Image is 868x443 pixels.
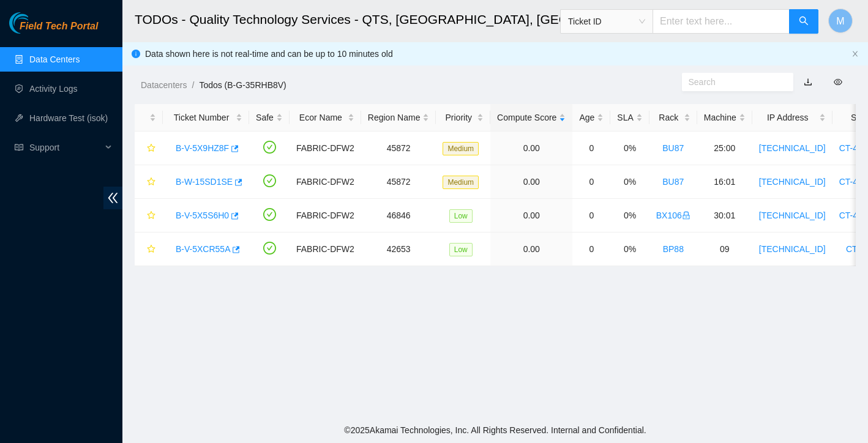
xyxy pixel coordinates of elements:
[199,80,286,90] a: Todos (B-G-35RHB8V)
[682,211,690,220] span: lock
[490,132,572,165] td: 0.00
[141,172,156,192] button: star
[103,187,122,209] span: double-left
[490,199,572,233] td: 0.00
[290,199,361,233] td: FABRIC-DFW2
[141,206,156,225] button: star
[663,244,684,254] a: BP88
[361,165,436,199] td: 45872
[689,75,777,89] input: Search
[449,243,473,256] span: Low
[789,9,818,34] button: search
[147,211,155,221] span: star
[443,142,479,155] span: Medium
[795,72,821,92] button: download
[263,242,276,255] span: check-circle
[147,245,155,255] span: star
[572,199,610,233] td: 0
[572,132,610,165] td: 0
[29,135,102,160] span: Support
[697,199,752,233] td: 30:01
[147,144,155,154] span: star
[662,177,684,187] a: BU87
[361,132,436,165] td: 45872
[290,165,361,199] td: FABRIC-DFW2
[572,165,610,199] td: 0
[15,143,23,152] span: read
[834,78,842,86] span: eye
[141,80,187,90] a: Datacenters
[141,239,156,259] button: star
[176,244,230,254] a: B-V-5XCR55A
[759,143,826,153] a: [TECHNICAL_ID]
[610,165,649,199] td: 0%
[263,174,276,187] span: check-circle
[443,176,479,189] span: Medium
[147,177,155,187] span: star
[9,22,98,38] a: Akamai TechnologiesField Tech Portal
[653,9,790,34] input: Enter text here...
[656,210,690,220] a: BX106lock
[263,141,276,154] span: check-circle
[490,165,572,199] td: 0.00
[141,138,156,158] button: star
[176,143,229,153] a: B-V-5X9HZ8F
[361,199,436,233] td: 46846
[697,233,752,266] td: 09
[29,54,80,64] a: Data Centers
[290,233,361,266] td: FABRIC-DFW2
[449,209,473,223] span: Low
[20,21,98,32] span: Field Tech Portal
[828,9,853,33] button: M
[851,50,859,58] button: close
[29,84,78,94] a: Activity Logs
[490,233,572,266] td: 0.00
[697,165,752,199] td: 16:01
[851,50,859,58] span: close
[568,12,645,31] span: Ticket ID
[572,233,610,266] td: 0
[29,113,108,123] a: Hardware Test (isok)
[799,16,809,28] span: search
[610,233,649,266] td: 0%
[9,12,62,34] img: Akamai Technologies
[361,233,436,266] td: 42653
[697,132,752,165] td: 25:00
[263,208,276,221] span: check-circle
[662,143,684,153] a: BU87
[610,199,649,233] td: 0%
[290,132,361,165] td: FABRIC-DFW2
[610,132,649,165] td: 0%
[836,13,844,29] span: M
[176,177,233,187] a: B-W-15SD1SE
[122,417,868,443] footer: © 2025 Akamai Technologies, Inc. All Rights Reserved. Internal and Confidential.
[759,177,826,187] a: [TECHNICAL_ID]
[759,244,826,254] a: [TECHNICAL_ID]
[192,80,194,90] span: /
[759,210,826,220] a: [TECHNICAL_ID]
[176,210,229,220] a: B-V-5X5S6H0
[804,77,812,87] a: download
